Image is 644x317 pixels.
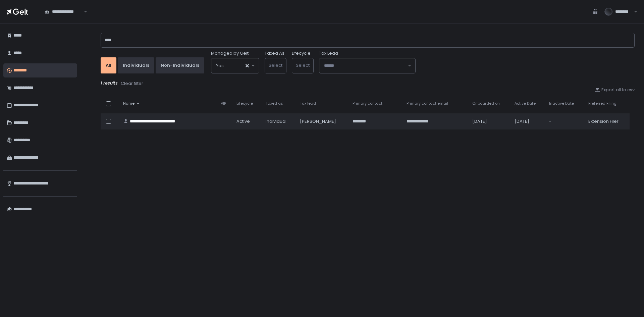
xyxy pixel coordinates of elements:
span: Taxed as [266,101,283,106]
div: Search for option [211,58,259,73]
button: Clear filter [120,80,144,87]
span: Managed by Gelt [211,50,249,56]
span: VIP [221,101,226,106]
div: [DATE] [515,118,541,124]
button: Export all to csv [595,87,635,93]
div: [PERSON_NAME] [300,118,344,124]
span: Select [269,62,282,68]
button: Clear Selected [246,64,249,67]
div: Clear filter [121,81,143,87]
span: Select [296,62,310,68]
label: Taxed As [265,50,284,56]
div: 1 results [101,80,635,87]
span: Inactive Date [549,101,574,106]
div: - [549,118,580,124]
span: Preferred Filing [588,101,616,106]
button: Non-Individuals [156,57,204,73]
div: Search for option [40,5,87,19]
span: Onboarded on [472,101,500,106]
div: [DATE] [472,118,506,124]
span: Primary contact [353,101,382,106]
input: Search for option [324,62,407,69]
div: Search for option [319,58,415,73]
label: Lifecycle [292,50,311,56]
span: Lifecycle [236,101,253,106]
div: Individuals [123,62,149,68]
button: All [101,57,116,73]
div: Individual [266,118,292,124]
span: Tax Lead [319,50,338,56]
span: Yes [216,62,224,69]
span: Primary contact email [407,101,448,106]
button: Individuals [118,57,154,73]
input: Search for option [224,62,245,69]
div: Extension Filer [588,118,626,124]
div: All [106,62,111,68]
div: Non-Individuals [161,62,199,68]
span: Name [123,101,135,106]
span: Tax lead [300,101,316,106]
span: Active Date [515,101,536,106]
span: active [236,118,250,124]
